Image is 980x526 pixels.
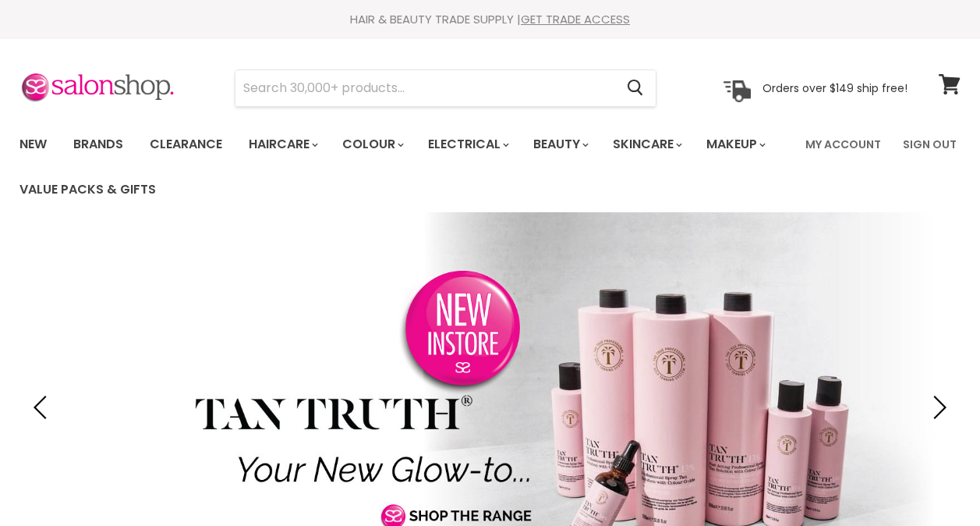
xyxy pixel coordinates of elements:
[614,70,656,106] button: Search
[695,128,775,161] a: Makeup
[601,128,692,161] a: Skincare
[8,173,168,206] a: Value Packs & Gifts
[416,128,518,161] a: Electrical
[27,392,58,423] button: Previous
[8,128,58,161] a: New
[138,128,234,161] a: Clearance
[762,80,907,94] p: Orders over $149 ship free!
[796,128,890,161] a: My Account
[237,128,327,161] a: Haircare
[235,70,614,106] input: Search
[521,11,630,27] a: GET TRADE ACCESS
[235,69,656,107] form: Product
[8,122,796,212] ul: Main menu
[331,128,413,161] a: Colour
[893,128,966,161] a: Sign Out
[522,128,598,161] a: Beauty
[62,128,135,161] a: Brands
[922,392,953,423] button: Next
